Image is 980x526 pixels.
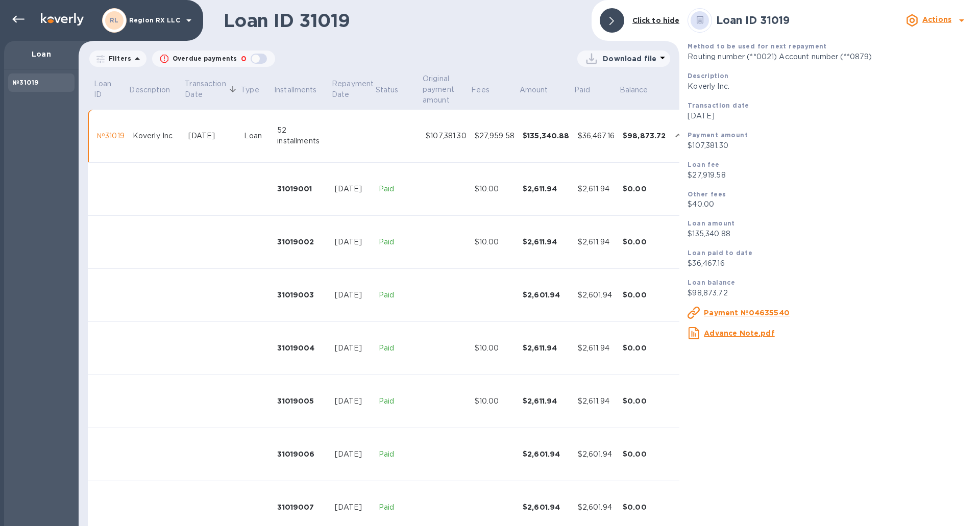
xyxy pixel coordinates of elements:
p: Paid [379,396,418,407]
p: Transaction Date [185,79,226,100]
div: [DATE] [335,184,371,194]
p: Description [129,85,169,95]
p: Type [241,85,259,95]
button: expand row [671,128,686,143]
div: $2,601.94 [523,290,570,300]
p: Loan ID [94,79,114,100]
div: 31019002 [277,237,327,247]
u: Advance Note.pdf [704,329,774,337]
div: $2,611.94 [523,237,570,247]
div: 31019005 [277,396,327,406]
b: Loan paid to date [688,249,752,257]
b: RL [110,16,119,24]
div: $2,601.94 [523,502,570,512]
b: Loan ID 31019 [716,14,790,27]
div: $2,611.94 [578,237,615,247]
div: 31019003 [277,290,327,300]
b: №31019 [12,79,38,86]
div: $10.00 [475,184,514,194]
p: Paid [379,502,418,513]
div: $2,611.94 [523,343,570,353]
div: $2,601.94 [523,449,570,459]
p: 0 [241,54,247,64]
div: $0.00 [623,343,666,353]
div: $135,340.88 [523,131,570,141]
div: $10.00 [475,396,514,407]
div: №31019 [97,131,125,141]
span: Installments [274,85,330,95]
p: Balance [620,85,648,95]
span: Type [241,85,273,95]
div: $2,611.94 [523,396,570,406]
b: Loan amount [688,219,734,227]
p: $40.00 [688,199,972,210]
div: $10.00 [475,343,514,354]
div: $0.00 [623,290,666,300]
b: Click to hide [632,16,680,24]
p: [DATE] [688,111,972,121]
img: Logo [41,13,84,26]
div: 31019007 [277,502,327,512]
p: Paid [379,237,418,247]
p: Download file [603,54,656,64]
button: Overdue payments0 [152,51,275,67]
div: 31019001 [277,184,327,194]
p: Overdue payments [173,54,237,63]
b: Other fees [688,190,726,198]
div: [DATE] [335,237,371,247]
div: $2,611.94 [523,184,570,194]
div: Koverly Inc. [133,131,180,141]
p: Paid [379,184,418,194]
span: Fees [471,85,503,95]
p: Repayment Date [332,79,374,100]
p: Amount [520,85,548,95]
span: Transaction Date [185,79,239,100]
p: $135,340.88 [688,229,972,239]
p: Status [376,85,399,95]
div: [DATE] [335,502,371,513]
div: $0.00 [623,502,666,512]
div: $10.00 [475,237,514,247]
div: 52 installments [277,125,327,146]
p: Original payment amount [423,73,456,106]
p: Filters [105,54,131,63]
div: 31019006 [277,449,327,459]
p: $27,919.58 [688,170,972,181]
p: Koverly Inc. [688,81,972,92]
p: Fees [471,85,489,95]
span: Amount [520,85,561,95]
div: $36,467.16 [578,131,615,141]
p: Paid [379,343,418,354]
div: $2,611.94 [578,396,615,407]
b: Actions [922,15,951,23]
p: Installments [274,85,317,95]
p: $36,467.16 [688,258,972,269]
div: $0.00 [623,396,666,406]
div: $27,959.58 [475,131,514,141]
span: Description [129,85,183,95]
div: $0.00 [623,449,666,459]
div: $107,381.30 [426,131,466,141]
div: [DATE] [188,131,236,141]
p: Paid [379,290,418,300]
div: $2,601.94 [578,449,615,460]
p: Paid [574,85,590,95]
b: Transaction date [688,102,749,109]
p: Routing number (**0021) Account number (**0879) [688,52,972,62]
div: [DATE] [335,290,371,300]
b: Loan fee [688,161,719,168]
u: Payment №04635540 [704,309,790,317]
div: [DATE] [335,449,371,460]
div: $2,611.94 [578,184,615,194]
div: 31019004 [277,343,327,353]
span: Original payment amount [423,73,470,106]
div: $0.00 [623,184,666,194]
h1: Loan ID 31019 [224,10,583,31]
span: Loan ID [94,79,128,100]
div: [DATE] [335,396,371,407]
p: $107,381.30 [688,140,972,151]
span: Paid [574,85,603,95]
div: Loan [244,131,269,141]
